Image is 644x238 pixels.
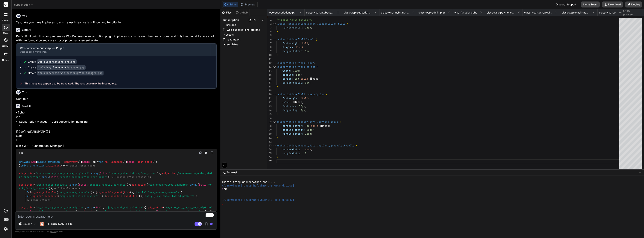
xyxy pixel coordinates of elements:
div: Click to collapse the range. [272,65,277,69]
span: ; [309,97,311,100]
span: add_action [131,183,146,186]
span: 1px [294,77,299,80]
span: .subscription-field [277,65,305,69]
span: ❯ [222,188,224,191]
span: subscription [223,18,239,22]
div: Click to collapse the range. [272,37,277,41]
span: add_action [19,183,34,186]
span: $this [100,172,107,175]
span: 12px [299,104,305,108]
span: border-bottom: [282,148,303,151]
div: 34 [267,148,272,151]
button: Save file [203,150,209,155]
span: array [21,210,28,213]
code: woo-subscriptions-pro.php [37,59,77,64]
span: .woocommerce_options_panel [277,22,315,25]
div: Files [220,11,234,14]
div: 5 [267,34,272,37]
span: , [314,61,315,65]
span: margin-top: [282,108,299,112]
span: __construct [61,160,78,163]
div: 19 [267,89,272,93]
div: 12 [267,61,272,65]
span: ; [305,108,306,112]
button: Invite Team [581,1,600,7]
span: border-bottom: [282,124,303,128]
div: Click to collapse the range. [272,144,277,148]
span: } [277,53,278,57]
div: WooCommerce Subscription Plugin [20,46,206,50]
div: Github [234,11,250,14]
span: block [296,46,303,49]
span: Php [19,151,23,154]
span: 'wp_ajax_wsp_cancel_subscription' [36,206,85,209]
span: font-weight: [282,42,300,45]
button: WooCommerce Subscription PluginClick to open Workbench [16,44,210,56]
span: select [306,65,315,69]
span: border-radius: [282,81,303,84]
div: 30 [267,132,272,136]
button: Deploy [625,1,642,7]
h6: Bind AI [22,28,31,32]
span: ; [309,81,311,84]
span: } [277,112,278,116]
span: Terminal [227,171,237,174]
span: label [306,38,314,41]
div: 17 [267,81,272,85]
div: 6 [267,37,272,41]
p: Always double-check its answers. Your in Bind [15,230,217,233]
button: − [638,169,642,175]
span: ; [308,42,309,45]
span: array [190,183,197,186]
span: #subscription_product_data [277,120,315,124]
span: 1px [305,124,309,128]
span: − [639,171,641,174]
span: subscription [14,3,33,7]
img: Claude 4 Sonnet [40,222,44,226]
span: wp_schedule_event [106,195,131,198]
span: color: [282,101,291,104]
div: 11 [267,57,272,61]
span: $this [30,210,37,213]
span: time [133,195,139,198]
span: add_action [80,210,95,213]
span: public [37,160,46,163]
span: wsp-functions.php [454,11,477,14]
span: ; [311,132,312,135]
div: Create [28,60,77,64]
label: GitHub [2,45,9,48]
label: code [3,31,8,35]
span: } [277,156,278,159]
span: .description [306,93,324,96]
textarea: To enrich screen reader interactions, please activate Accessibility in Grammarly extension settings [15,212,217,219]
li: Subscription Manager - Core subscription handling */ [19,120,217,128]
img: settings [3,226,9,232]
div: Click to collapse the range. [272,120,277,124]
div: 33 [267,144,272,148]
span: 'process_renewal_payments' [88,183,127,186]
span: class-wsp-email-manager.php [562,11,590,14]
span: class-wsp-tax-calculator.php [524,11,552,14]
span: margin-bottom: [282,26,303,29]
span: Initializing WebContainer shell... [222,181,275,184]
span: #666 [296,101,302,104]
span: ❯ [222,202,224,205]
span: font-style: [282,97,299,100]
span: ; [311,26,312,29]
span: 'wp_ajax_wsp_resume_subscription' [97,210,146,213]
div: 29 [267,128,272,132]
p: [PERSON_NAME] 4 S.. [45,222,73,226]
div: 28 [267,124,272,128]
span: padding: [282,73,294,76]
div: 36 [267,155,272,159]
span: if [27,195,30,198]
span: init_hooks [46,164,61,167]
span: 3px [300,108,305,112]
span: 'wsp_check_failed_payments' [60,195,100,198]
span: width: [282,69,291,72]
span: solid [300,77,308,80]
span: .options_group:last-child [317,144,354,147]
span: readme.txt [227,37,241,42]
span: ; [312,128,314,131]
div: Create [28,66,86,69]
